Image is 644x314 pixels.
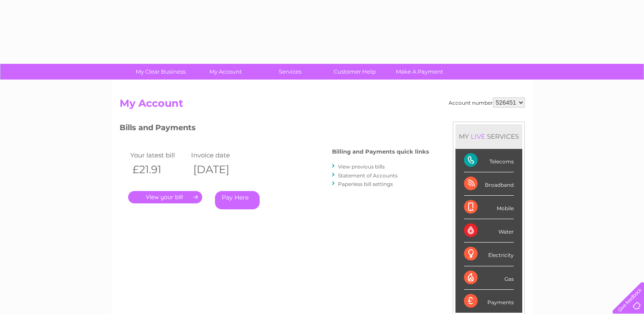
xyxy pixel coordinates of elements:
[449,97,525,108] div: Account number
[128,149,189,161] td: Your latest bill
[464,172,514,196] div: Broadband
[255,64,325,80] a: Services
[338,181,393,187] a: Paperless bill settings
[338,172,398,179] a: Statement of Accounts
[126,64,196,80] a: My Clear Business
[338,163,385,170] a: View previous bills
[120,97,525,114] h2: My Account
[128,161,189,178] th: £21.91
[464,219,514,243] div: Water
[464,149,514,172] div: Telecoms
[189,149,250,161] td: Invoice date
[190,64,260,80] a: My Account
[469,132,487,140] div: LIVE
[128,191,202,203] a: .
[464,243,514,266] div: Electricity
[464,196,514,219] div: Mobile
[464,290,514,313] div: Payments
[120,122,429,137] h3: Bills and Payments
[215,191,260,209] a: Pay Here
[320,64,390,80] a: Customer Help
[464,266,514,290] div: Gas
[189,161,250,178] th: [DATE]
[332,148,429,155] h4: Billing and Payments quick links
[455,124,522,148] div: MY SERVICES
[384,64,455,80] a: Make A Payment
